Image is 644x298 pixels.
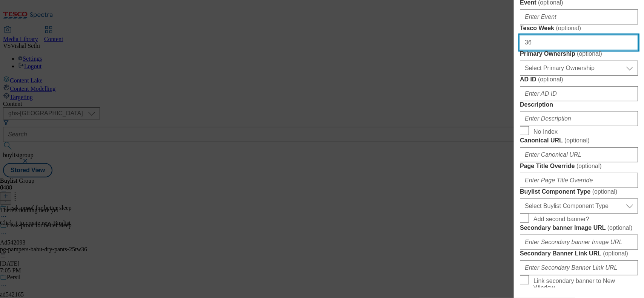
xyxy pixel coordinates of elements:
[556,25,581,31] span: ( optional )
[520,35,638,50] input: Enter Tesco Week
[576,163,602,169] span: ( optional )
[520,24,638,32] label: Tesco Week
[607,225,633,231] span: ( optional )
[533,128,558,135] span: No Index
[520,188,638,196] label: Buylist Component Type
[520,162,638,170] label: Page Title Override
[520,111,638,126] input: Enter Description
[603,250,628,257] span: ( optional )
[520,86,638,101] input: Enter AD ID
[520,173,638,188] input: Enter Page Title Override
[533,278,635,291] span: Link secondary banner to New Window
[520,101,638,108] label: Description
[520,260,638,275] input: Enter Secondary Banner Link URL
[520,50,638,58] label: Primary Ownership
[520,137,638,144] label: Canonical URL
[538,76,563,83] span: ( optional )
[520,250,638,257] label: Secondary Banner Link URL
[520,147,638,162] input: Enter Canonical URL
[520,224,638,232] label: Secondary banner Image URL
[520,9,638,24] input: Enter Event
[564,137,590,144] span: ( optional )
[520,235,638,250] input: Enter Secondary banner Image URL
[577,50,602,57] span: ( optional )
[533,216,589,223] span: Add second banner?
[520,76,638,83] label: AD ID
[592,188,618,195] span: ( optional )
